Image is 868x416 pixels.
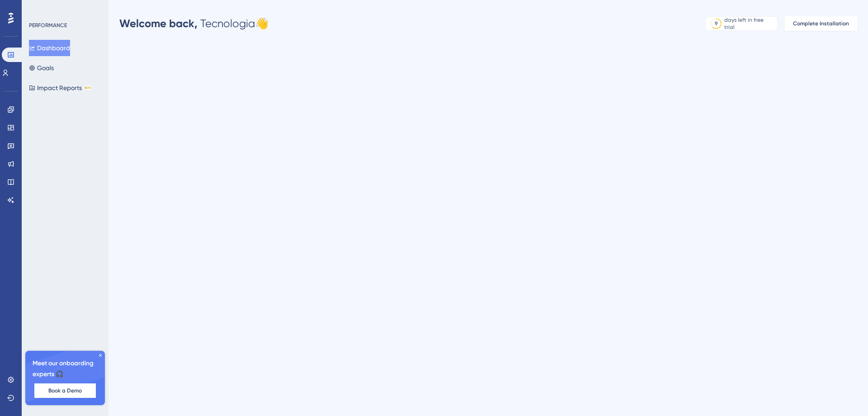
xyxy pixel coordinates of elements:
[34,383,96,398] button: Book a Demo
[48,387,82,394] span: Book a Demo
[119,17,198,30] span: Welcome back,
[29,22,67,29] div: PERFORMANCE
[715,20,718,27] div: 9
[29,40,70,56] button: Dashboard
[785,16,857,31] button: Complete Installation
[724,16,774,31] div: days left in free trial
[793,20,849,27] span: Complete Installation
[29,80,92,96] button: Impact ReportsBETA
[33,358,98,380] span: Meet our onboarding experts 🎧
[29,60,54,76] button: Goals
[84,86,92,90] div: BETA
[119,16,269,31] div: Tecnologia 👋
